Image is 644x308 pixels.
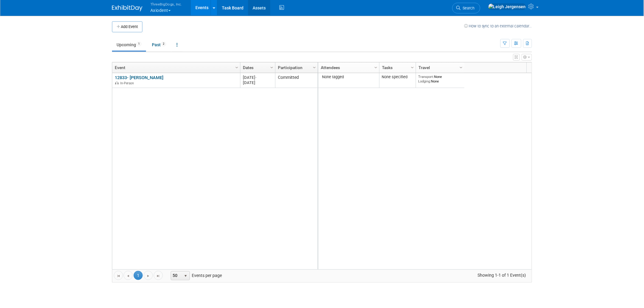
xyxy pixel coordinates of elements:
img: Leigh Jergensen [488,3,526,10]
div: [DATE] [243,75,272,80]
a: Event [115,62,236,73]
div: None specified [382,75,414,79]
div: None tagged [321,75,377,79]
a: Column Settings [409,62,416,72]
a: Participation [278,62,314,73]
span: Column Settings [373,65,378,70]
span: Go to the last page [156,274,161,278]
span: Events per page [163,271,228,280]
span: select [183,274,188,278]
a: Column Settings [311,62,318,72]
a: Past2 [147,39,171,51]
img: ExhibitDay [112,5,142,11]
span: Transport: [418,75,434,79]
button: Add Event [112,21,142,32]
a: Attendees [321,62,375,73]
span: 2 [161,42,166,46]
div: None None [418,75,462,83]
a: Go to the previous page [124,271,133,280]
img: In-Person Event [115,81,119,84]
span: Showing 1-1 of 1 Event(s) [472,271,532,279]
span: Lodging: [418,79,431,83]
a: Travel [418,62,460,73]
a: Column Settings [269,62,275,72]
span: Go to the previous page [126,274,131,278]
a: Search [452,3,480,13]
span: Search [460,6,474,10]
a: Upcoming1 [112,39,146,51]
a: Go to the next page [144,271,153,280]
a: Tasks [382,62,412,73]
a: Go to the first page [114,271,123,280]
span: Go to the next page [146,274,151,278]
span: Column Settings [234,65,239,70]
span: 1 [136,42,142,46]
span: In-Person [120,81,136,85]
a: How to sync to an external calendar... [464,24,532,28]
span: - [255,75,257,80]
span: ThreeBigDogs, Inc. [150,1,182,7]
a: Dates [243,62,271,73]
a: 12833- [PERSON_NAME] [115,75,163,80]
span: Column Settings [312,65,317,70]
a: Column Settings [373,62,380,72]
span: Column Settings [269,65,274,70]
td: Committed [275,73,318,88]
a: Go to the last page [154,271,163,280]
span: Column Settings [410,65,415,70]
a: Column Settings [234,62,240,72]
div: [DATE] [243,80,272,85]
a: Column Settings [458,62,465,72]
span: 1 [134,271,143,280]
span: 50 [171,271,181,280]
span: Go to the first page [116,274,121,278]
span: Column Settings [459,65,464,70]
